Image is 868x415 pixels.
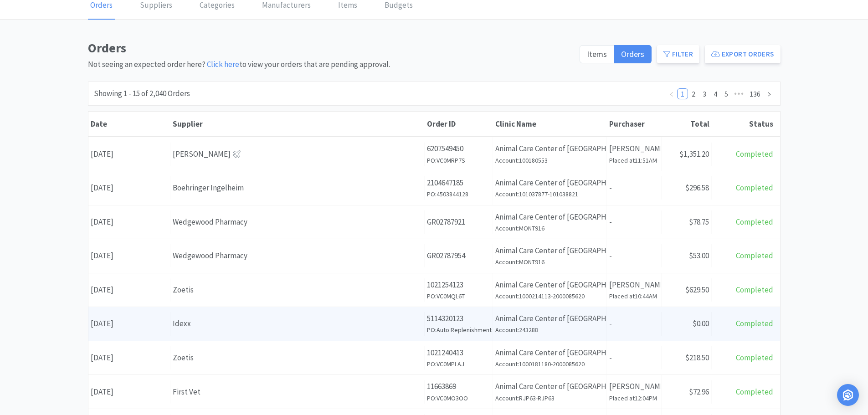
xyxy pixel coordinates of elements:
p: Animal Care Center of [GEOGRAPHIC_DATA] [495,211,604,223]
h6: PO: VC0MO3OO [427,393,490,403]
span: $78.75 [689,217,709,227]
div: Purchaser [609,119,659,129]
span: Completed [736,285,773,295]
li: Previous Page [666,88,677,99]
span: Items [587,49,607,59]
span: Completed [736,183,773,193]
p: 5114320123 [427,313,490,325]
p: - [609,318,659,330]
p: GR02787954 [427,250,490,262]
div: Not seeing an expected order here? to view your orders that are pending approval. [88,38,574,71]
li: 5 [721,88,732,99]
div: Total [664,119,709,129]
p: [PERSON_NAME] [609,143,659,155]
div: [DATE] [88,312,170,335]
p: Animal Care Center of [GEOGRAPHIC_DATA] [495,313,604,325]
span: Completed [736,318,773,328]
h6: Account: 243288 [495,325,604,335]
a: 136 [747,89,763,99]
h6: Account: 100180553 [495,155,604,165]
span: ••• [732,88,746,99]
p: 11663869 [427,380,490,393]
p: - [609,250,659,262]
h6: Account: 1000181180-2000085620 [495,359,604,369]
h6: Account: MONT916 [495,257,604,267]
a: 1 [678,89,688,99]
span: $218.50 [685,353,709,363]
span: $629.50 [685,285,709,295]
h6: Account: MONT916 [495,223,604,233]
p: 1021254123 [427,279,490,291]
li: 136 [746,88,764,99]
h6: Placed at 12:04PM [609,393,659,403]
p: Animal Care Center of [GEOGRAPHIC_DATA] [495,380,604,393]
p: 2104647185 [427,177,490,189]
button: Filter [657,45,699,63]
h6: Placed at 11:51AM [609,155,659,165]
span: Completed [736,251,773,261]
li: 4 [710,88,721,99]
div: Open Intercom Messenger [837,384,859,406]
span: Completed [736,217,773,227]
li: Next 5 Pages [732,88,746,99]
li: 3 [699,88,710,99]
div: [DATE] [88,346,170,369]
li: Next Page [764,88,775,99]
span: $53.00 [689,251,709,261]
a: 5 [721,89,731,99]
div: [DATE] [88,380,170,404]
span: Completed [736,149,773,159]
p: Animal Care Center of [GEOGRAPHIC_DATA] [495,245,604,257]
p: 1021240413 [427,347,490,359]
p: - [609,216,659,228]
p: [PERSON_NAME] [609,380,659,393]
h1: Orders [88,38,574,58]
a: 4 [710,89,720,99]
div: First Vet [173,386,422,398]
div: Order ID [427,119,491,129]
div: Showing 1 - 15 of 2,040 Orders [94,87,190,100]
span: Completed [736,353,773,363]
span: Orders [621,49,644,59]
li: 1 [677,88,688,99]
h6: PO: VC0MPLAJ [427,359,490,369]
i: icon: left [669,92,674,97]
div: Date [91,119,168,129]
p: - [609,182,659,194]
h6: PO: VC0MRP7S [427,155,490,165]
p: GR02787921 [427,216,490,228]
h6: PO: 4503844128 [427,189,490,199]
p: 6207549450 [427,143,490,155]
p: Animal Care Center of [GEOGRAPHIC_DATA] [495,177,604,189]
h6: Placed at 10:44AM [609,291,659,301]
h6: PO: VC0MQL6T [427,291,490,301]
p: Animal Care Center of [GEOGRAPHIC_DATA] [495,347,604,359]
p: [PERSON_NAME] [609,279,659,291]
div: Wedgewood Pharmacy [173,250,422,262]
div: Idexx [173,318,422,330]
div: [PERSON_NAME] [173,148,422,160]
span: $0.00 [693,318,709,328]
div: Status [714,119,773,129]
div: [DATE] [88,176,170,200]
div: [DATE] [88,278,170,302]
div: Zoetis [173,284,422,296]
h6: PO: Auto Replenishment Order [427,325,490,335]
a: Click here [207,59,239,69]
button: Export Orders [705,45,781,63]
div: Wedgewood Pharmacy [173,216,422,228]
div: [DATE] [88,244,170,267]
p: Animal Care Center of [GEOGRAPHIC_DATA] [495,143,604,155]
div: Clinic Name [495,119,605,129]
span: $296.58 [685,183,709,193]
i: icon: right [766,92,772,97]
h6: Account: 1000214113-2000085620 [495,291,604,301]
div: [DATE] [88,210,170,234]
div: Supplier [173,119,422,129]
div: [DATE] [88,143,170,166]
li: 2 [688,88,699,99]
div: Zoetis [173,352,422,364]
h6: Account: RJP63-RJP63 [495,393,604,403]
a: 2 [688,89,699,99]
span: $72.96 [689,387,709,397]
